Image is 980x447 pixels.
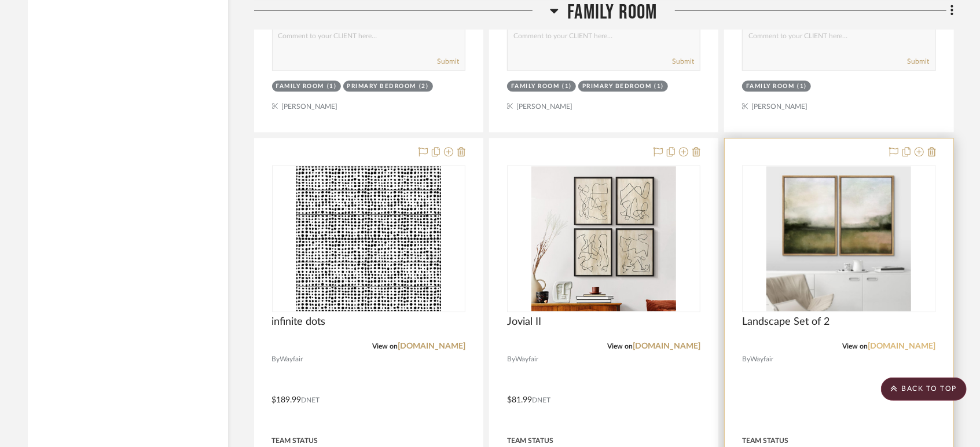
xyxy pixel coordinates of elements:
[607,343,633,350] span: View on
[419,82,429,91] div: (2)
[272,316,326,328] span: infinite dots
[515,354,538,365] span: Wayfair
[766,166,911,311] img: Landscape Set of 2
[296,166,441,311] img: infinite dots
[742,435,788,446] div: Team Status
[276,82,325,91] div: Family Room
[633,342,700,350] a: [DOMAIN_NAME]
[742,354,750,365] span: By
[507,354,515,365] span: By
[507,435,553,446] div: Team Status
[507,316,541,328] span: Jovial II
[531,166,676,311] img: Jovial II
[398,342,465,350] a: [DOMAIN_NAME]
[511,82,560,91] div: Family Room
[743,166,935,312] div: 0
[437,56,459,67] button: Submit
[372,343,398,350] span: View on
[881,378,967,401] scroll-to-top-button: BACK TO TOP
[272,354,280,365] span: By
[280,354,303,365] span: Wayfair
[562,82,572,91] div: (1)
[654,82,664,91] div: (1)
[672,56,694,67] button: Submit
[750,354,773,365] span: Wayfair
[582,82,652,91] div: Primary Bedroom
[798,82,808,91] div: (1)
[347,82,417,91] div: Primary Bedroom
[843,343,868,350] span: View on
[746,82,795,91] div: Family Room
[868,342,936,350] a: [DOMAIN_NAME]
[742,316,829,328] span: Landscape Set of 2
[908,56,930,67] button: Submit
[327,82,337,91] div: (1)
[272,435,318,446] div: Team Status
